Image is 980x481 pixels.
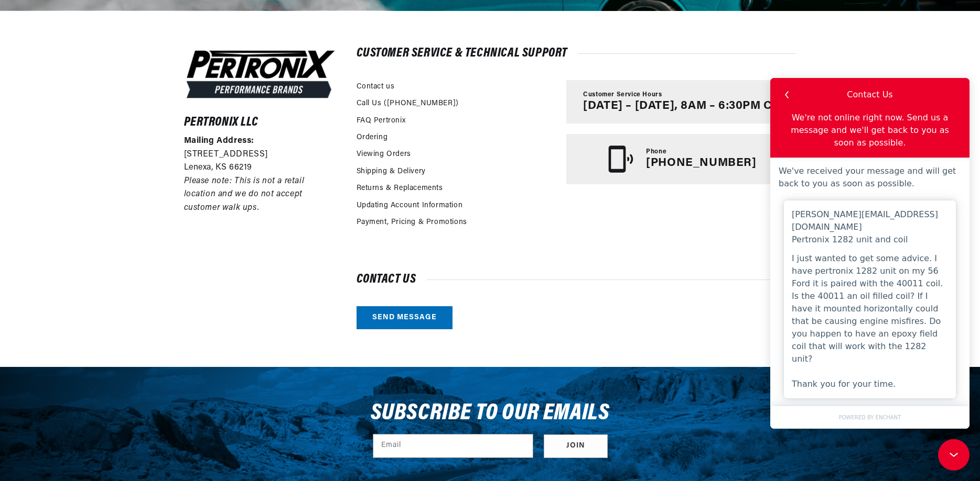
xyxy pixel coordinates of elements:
a: Shipping & Delivery [357,166,426,177]
a: Payment, Pricing & Promotions [357,217,467,228]
h6: Pertronix LLC [184,117,337,128]
a: Contact us [357,81,395,93]
a: POWERED BY ENCHANT [4,335,195,343]
input: Email [373,434,533,457]
div: We've received your message and will get back to you as soon as possible. [8,87,191,112]
a: Call Us ([PHONE_NUMBER]) [357,98,459,109]
p: [DATE] – [DATE], 8AM – 6:30PM CT [583,99,779,113]
a: Viewing Orders [357,149,411,160]
a: Updating Account Information [357,200,463,211]
button: Subscribe [544,434,608,458]
h2: Contact us [357,274,796,285]
div: I just wanted to get some advice. I have pertronix 1282 unit on my 56 Ford it is paired with the ... [21,174,178,312]
a: Send message [357,306,453,330]
div: Pertronix 1282 unit and coil [21,155,178,168]
div: [PERSON_NAME][EMAIL_ADDRESS][DOMAIN_NAME] [21,130,178,155]
em: Please note: This is not a retail location and we do not accept customer walk ups. [184,177,305,212]
h3: Subscribe to our emails [371,404,610,423]
div: Contact Us [77,10,122,23]
a: Phone [PHONE_NUMBER] [566,134,796,184]
p: [PHONE_NUMBER] [646,156,756,170]
span: Phone [646,148,666,156]
a: Returns & Replacements [357,183,443,194]
a: FAQ Pertronix [357,115,406,127]
span: Customer Service Hours [583,91,662,99]
p: Lenexa, KS 66219 [184,161,337,175]
strong: Mailing Address: [184,137,255,145]
div: We're not online right now. Send us a message and we'll get back to you as soon as possible. [4,33,195,75]
p: [STREET_ADDRESS] [184,148,337,162]
a: Ordering [357,132,388,143]
h2: Customer Service & Technical Support [357,48,796,59]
